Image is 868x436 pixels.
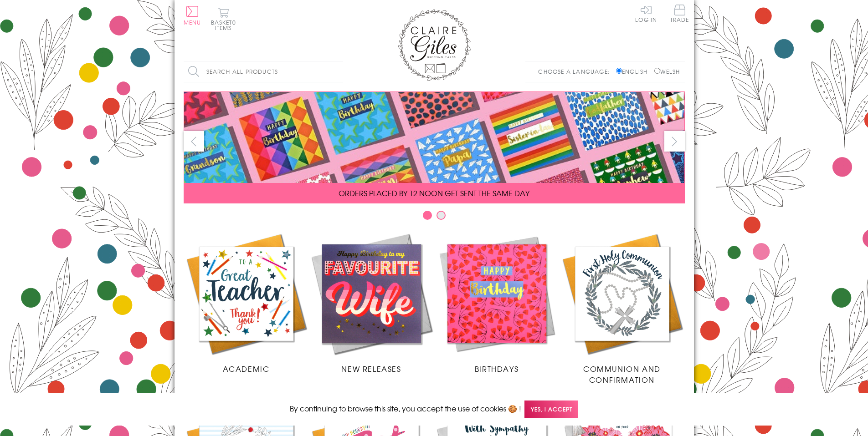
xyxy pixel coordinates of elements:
[334,61,343,82] input: Search
[434,231,560,374] a: Birthdays
[184,6,201,25] button: Menu
[184,61,343,82] input: Search all products
[654,67,680,76] label: Welsh
[398,9,471,81] img: Claire Giles Greetings Cards
[437,211,446,220] button: Carousel Page 2
[423,211,432,220] button: Carousel Page 1 (Current Slide)
[524,401,578,418] span: Yes, I accept
[560,231,685,385] a: Communion and Confirmation
[654,68,660,74] input: Welsh
[211,7,236,30] button: Basket0 items
[538,67,614,76] p: Choose a language:
[184,131,204,152] button: prev
[215,18,236,32] span: 0 items
[184,231,309,374] a: Academic
[184,210,685,224] div: Carousel Pagination
[635,5,657,22] a: Log In
[670,5,689,22] span: Trade
[616,67,652,76] label: English
[670,5,689,24] a: Trade
[339,188,529,198] span: ORDERS PLACED BY 12 NOON GET SENT THE SAME DAY
[475,363,519,374] span: Birthdays
[184,18,201,26] span: Menu
[309,231,434,374] a: New Releases
[664,131,685,152] button: next
[583,363,661,385] span: Communion and Confirmation
[223,363,270,374] span: Academic
[616,68,622,74] input: English
[341,363,401,374] span: New Releases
